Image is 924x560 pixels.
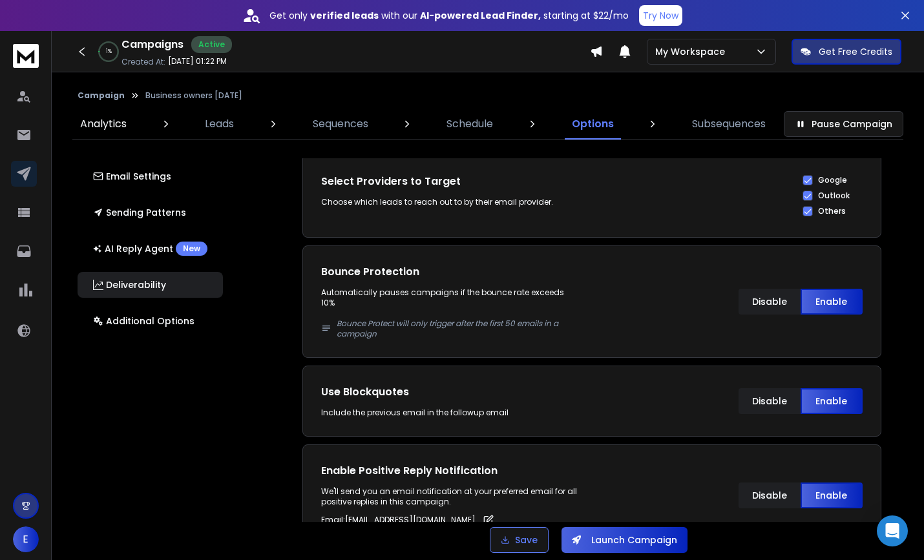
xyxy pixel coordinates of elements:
p: Leads [205,116,234,132]
label: Outlook [818,191,850,201]
button: Additional Options [78,308,223,334]
p: 1 % [106,48,112,56]
div: New [176,242,207,256]
p: AI Reply Agent [93,242,207,256]
p: Deliverability [93,278,166,291]
p: Created At: [121,57,165,67]
p: Options [572,116,614,132]
button: Get Free Credits [792,39,901,65]
a: Leads [197,109,242,140]
button: Disable [739,388,801,414]
h1: Enable Positive Reply Notification [321,463,579,479]
button: Try Now [639,5,682,26]
button: E [13,526,39,552]
button: AI Reply AgentNew [78,236,223,262]
p: Bounce Protect will only trigger after the first 50 emails in a campaign [337,318,579,339]
button: Sending Patterns [78,200,223,225]
div: Open Intercom Messenger [877,515,908,546]
p: Get only with our starting at $22/mo [269,9,629,22]
p: Additional Options [93,315,194,327]
p: Try Now [643,9,678,22]
p: Sequences [313,116,368,132]
img: logo [13,44,39,68]
div: Active [191,36,232,53]
h1: Use Blockquotes [321,384,579,400]
button: Disable [739,289,801,315]
button: Pause Campaign [784,111,903,137]
p: My Workspace [655,45,730,58]
p: Schedule [446,116,493,132]
button: Email Settings [78,163,223,189]
p: Automatically pauses campaigns if the bounce rate exceeds 10% [321,287,579,308]
strong: AI-powered Lead Finder, [420,9,541,22]
p: Email : [EMAIL_ADDRESS][DOMAIN_NAME] [321,515,476,525]
button: Enable [801,388,863,414]
p: [DATE] 01:22 PM [168,56,227,67]
button: Deliverability [78,272,223,298]
a: Options [564,109,622,140]
button: Enable [801,482,863,508]
button: Enable [801,289,863,315]
a: Schedule [439,109,501,140]
a: Analytics [72,109,134,140]
p: We'll send you an email notification at your preferred email for all positive replies in this cam... [321,486,579,507]
p: Include the previous email in the followup email [321,408,579,418]
p: Business owners [DATE] [145,90,242,101]
label: Google [818,175,847,185]
h1: Bounce Protection [321,264,579,280]
p: Analytics [80,116,127,132]
p: Choose which leads to reach out to by their email provider. [321,197,579,207]
a: Subsequences [684,109,773,140]
p: Sending Patterns [93,206,186,219]
h1: Select Providers to Target [321,174,579,189]
p: Subsequences [692,116,766,132]
a: Sequences [305,109,376,140]
label: Others [818,206,846,216]
button: Save [490,527,549,553]
p: Email Settings [93,170,171,183]
h1: Campaigns [121,37,184,52]
button: Disable [739,482,801,508]
button: Campaign [78,90,125,101]
p: Get Free Credits [819,45,892,58]
button: Launch Campaign [562,527,688,553]
strong: verified leads [310,9,379,22]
